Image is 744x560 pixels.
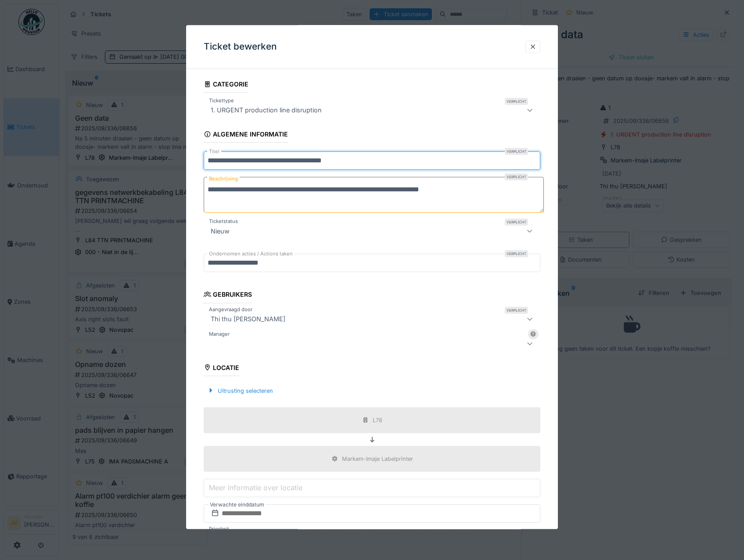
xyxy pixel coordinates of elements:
label: Titel [207,148,221,156]
div: Verplicht [505,219,528,226]
div: Uitrusting selecteren [204,385,277,397]
div: 1. URGENT production line disruption [207,105,325,116]
div: L78 [373,416,382,424]
div: Categorie [204,78,249,93]
label: Beschrijving [207,174,240,185]
div: Verplicht [505,174,528,181]
label: Ticketstatus [207,218,240,226]
label: Manager [207,330,231,338]
label: Tickettype [207,97,236,105]
div: Nieuw [207,226,233,237]
div: Verplicht [505,98,528,105]
label: Ondernomen acties / Actions taken [207,251,295,258]
div: Thi thu [PERSON_NAME] [207,314,289,324]
div: Verplicht [505,307,528,314]
label: Prioriteit [207,525,231,533]
div: Verplicht [505,148,528,155]
h3: Ticket bewerken [204,41,277,52]
div: Gebruikers [204,288,252,303]
div: Verplicht [505,251,528,258]
div: Algemene informatie [204,128,288,143]
div: Locatie [204,361,240,376]
label: Aangevraagd door [207,306,254,313]
label: Meer informatie over locatie [207,483,304,493]
label: Verwachte einddatum [209,500,265,510]
div: Markem-Imaje Labelprinter [342,455,413,463]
